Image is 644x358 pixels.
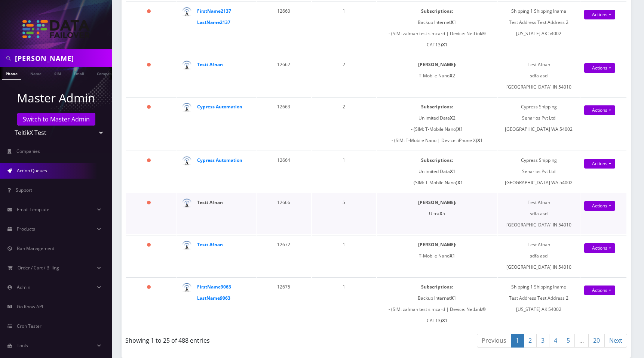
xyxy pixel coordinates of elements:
[125,333,371,345] div: Showing 1 to 25 of 488 entries
[15,51,110,65] input: Search in Company
[418,199,456,206] b: [PERSON_NAME]:
[451,295,454,301] b: X
[257,55,311,96] td: 12662
[257,235,311,277] td: 12672
[312,55,376,96] td: 2
[477,334,511,348] a: Previous
[197,241,223,248] a: Testt Afnan
[17,303,43,310] span: Go Know API
[498,55,580,96] td: Test Afnan sdfa asd [GEOGRAPHIC_DATA] IN 54010
[312,277,376,330] td: 1
[257,277,311,330] td: 12675
[16,187,32,193] span: Support
[27,67,45,79] a: Name
[2,67,21,80] a: Phone
[421,284,453,290] b: Subscriptions:
[418,241,456,248] b: [PERSON_NAME]:
[450,253,453,259] b: X
[584,159,615,169] a: Actions
[549,334,562,348] a: 4
[451,19,454,25] b: X
[197,199,223,206] a: Testt Afnan
[377,235,497,277] td: T-Mobile Nano 1
[536,334,549,348] a: 3
[17,226,35,232] span: Products
[574,334,589,348] a: …
[50,67,65,79] a: SIM
[377,151,497,192] td: Unlimited Data 1 - (SIM: T-Mobile Nano) 1
[604,334,627,348] a: Next
[377,193,497,234] td: Ultra 5
[477,137,480,143] b: X
[197,157,242,163] a: Cypress Automation
[511,334,524,348] a: 1
[17,245,54,251] span: Ban Management
[377,97,497,150] td: Unlimited Data 2 - (SIM: T-Mobile Nano) 1 - (SIM: T-Mobile Nano | Device: iPhone X) 1
[584,63,615,73] a: Actions
[498,151,580,192] td: Cypress Shipping Senarios Pvt Ltd [GEOGRAPHIC_DATA] WA 54002
[450,168,453,175] b: X
[584,10,615,19] a: Actions
[197,8,231,25] a: FirstName2137 LastName2137
[197,61,223,68] a: Testt Afnan
[70,67,88,79] a: Email
[257,97,311,150] td: 12663
[377,55,497,96] td: T-Mobile Nano 2
[498,277,580,330] td: Shipping 1 Shipping lname Test Address Test Address 2 [US_STATE] AK 54002
[16,148,40,154] span: Companies
[17,323,42,329] span: Cron Tester
[498,97,580,150] td: Cypress Shipping Senarios Pvt Ltd [GEOGRAPHIC_DATA] WA 54002
[312,235,376,277] td: 1
[457,179,460,186] b: X
[93,67,118,79] a: Company
[377,1,497,54] td: Backup Internet 1 - (SIM: zalman test simcard | Device: NetLink® CAT13) 1
[584,286,615,295] a: Actions
[418,61,456,68] b: [PERSON_NAME]:
[524,334,537,348] a: 2
[197,284,231,301] a: FirstName9063 LastName9063
[18,265,59,271] span: Order / Cart / Billing
[442,317,445,324] b: X
[457,126,460,132] b: X
[197,104,242,110] a: Cypress Automation
[257,1,311,54] td: 12660
[421,157,453,163] b: Subscriptions:
[421,104,453,110] b: Subscriptions:
[257,193,311,234] td: 12666
[421,8,453,14] b: Subscriptions:
[584,105,615,115] a: Actions
[22,20,90,38] img: TeltikX Test
[498,193,580,234] td: Test Afnan sdfa asd [GEOGRAPHIC_DATA] IN 54010
[312,193,376,234] td: 5
[17,167,47,174] span: Action Queues
[442,41,445,48] b: X
[17,113,95,126] a: Switch to Master Admin
[17,284,30,290] span: Admin
[498,235,580,277] td: Test Afnan sdfa asd [GEOGRAPHIC_DATA] IN 54010
[450,115,453,121] b: X
[584,201,615,211] a: Actions
[439,210,442,217] b: X
[17,342,28,349] span: Tools
[450,72,453,79] b: X
[584,243,615,253] a: Actions
[257,151,311,192] td: 12664
[377,277,497,330] td: Backup Internet 1 - (SIM: zalman test simcard | Device: NetLink® CAT13) 1
[498,1,580,54] td: Shipping 1 Shipping lname Test Address Test Address 2 [US_STATE] AK 54002
[562,334,575,348] a: 5
[588,334,605,348] a: 20
[17,206,49,213] span: Email Template
[312,151,376,192] td: 1
[312,1,376,54] td: 1
[312,97,376,150] td: 2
